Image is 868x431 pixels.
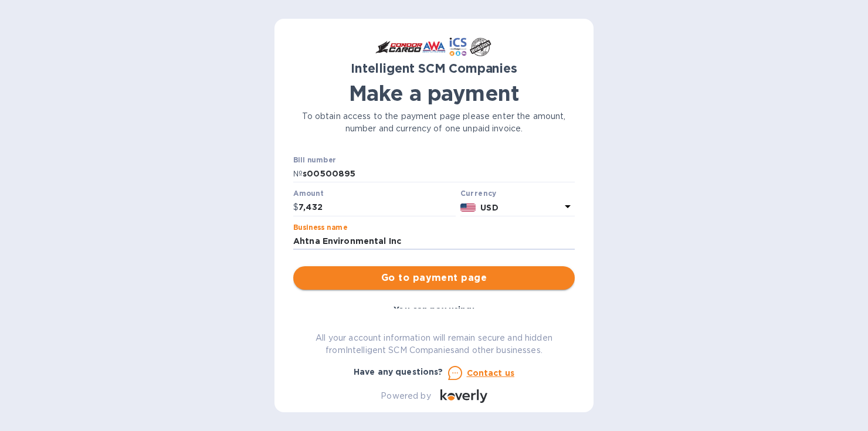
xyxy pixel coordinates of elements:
[351,61,517,76] b: Intelligent SCM Companies
[293,110,575,135] p: To obtain access to the payment page please enter the amount, number and currency of one unpaid i...
[293,201,299,213] p: $
[460,203,476,212] img: USD
[293,191,323,198] label: Amount
[381,390,430,402] p: Powered by
[299,199,456,216] input: 0.00
[303,271,565,285] span: Go to payment page
[293,332,575,357] p: All your account information will remain secure and hidden from Intelligent SCM Companies and oth...
[293,168,303,180] p: №
[480,203,498,212] b: USD
[303,165,575,183] input: Enter bill number
[293,81,575,106] h1: Make a payment
[460,189,497,198] b: Currency
[293,157,335,164] label: Bill number
[293,233,575,250] input: Enter business name
[354,367,443,376] b: Have any questions?
[293,224,347,231] label: Business name
[394,305,474,314] b: You can pay using:
[467,368,515,378] u: Contact us
[293,266,575,290] button: Go to payment page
